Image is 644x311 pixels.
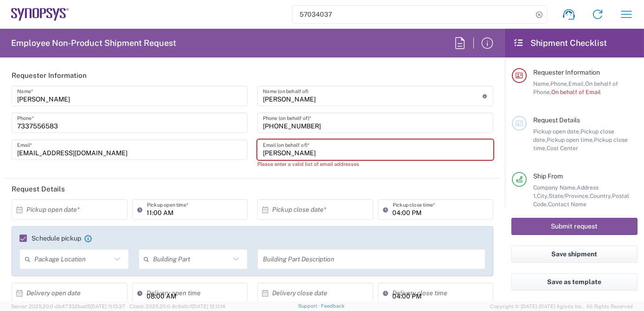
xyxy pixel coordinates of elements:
[321,303,344,309] a: Feedback
[537,192,548,199] span: City,
[129,304,225,309] span: Client: 2025.20.0-8c6e0cf
[298,303,321,309] a: Support
[490,302,633,311] span: Copyright © [DATE]-[DATE] Agistix Inc., All Rights Reserved
[511,246,638,263] button: Save shipment
[547,136,594,143] span: Pickup open time,
[590,192,612,199] span: Country,
[550,80,568,87] span: Phone,
[547,145,578,152] span: Cost Center
[257,160,493,168] div: Please enter a valid list of email addresses
[12,184,65,194] h2: Request Details
[192,304,225,309] span: [DATE] 12:11:14
[511,218,638,235] button: Submit request
[533,116,580,124] span: Request Details
[533,80,550,87] span: Name,
[533,184,577,191] span: Company Name,
[533,69,600,76] span: Requester Information
[533,172,563,180] span: Ship From
[551,89,601,95] span: On behalf of Email
[90,304,125,309] span: [DATE] 11:13:37
[511,273,638,291] button: Save as template
[533,128,580,135] span: Pickup open date,
[19,235,81,242] label: Schedule pickup
[568,80,585,87] span: Email,
[513,38,607,49] h2: Shipment Checklist
[293,6,533,23] input: Shipment, tracking or reference number
[11,38,176,49] h2: Employee Non-Product Shipment Request
[11,304,125,309] span: Server: 2025.20.0-db47332bad5
[548,192,590,199] span: State/Province,
[12,71,87,80] h2: Requester Information
[548,201,587,208] span: Contact Name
